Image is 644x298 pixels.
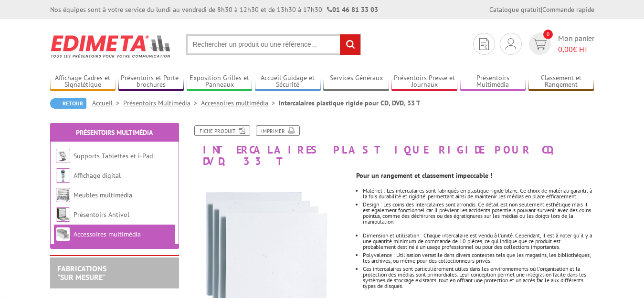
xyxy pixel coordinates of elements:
[558,33,594,55] span: Mon panier
[74,191,132,199] a: Meubles multimédia
[76,128,153,137] a: Présentoirs Multimédia
[56,149,70,163] img: Supports Tablettes et i-Pad
[74,230,141,238] a: Accessoires multimédia
[489,5,594,14] div: |
[186,34,361,55] input: Rechercher un produit ou une référence...
[255,74,321,90] a: Accueil Guidage et Sécurité
[460,74,526,90] a: Présentoirs Multimédia
[279,98,420,108] li: Intercalaires plastique rigide pour CD, DVD, 33 T
[194,125,250,136] a: Fiche produit
[187,74,253,90] a: Exposition Grilles et Panneaux
[363,188,594,199] li: Matériel : Les intercalaires sont fabriqués en plastique rigide blanc. Ce choix de matériau garan...
[50,29,172,64] img: Edimeta
[543,30,553,39] span: 0
[118,74,184,90] a: Présentoirs et Porte-brochures
[92,99,123,107] a: Accueil
[50,98,86,109] a: Retour
[123,99,201,107] a: Présentoirs Multimédia
[363,202,594,225] div: Design : Les coins des intercalaires sont arrondis. Ce détail est non seulement esthétique mais i...
[201,99,279,107] a: Accessoires multimédia
[256,125,300,136] a: Imprimer
[542,5,594,14] a: Commande rapide
[327,5,378,14] strong: 01 46 81 33 03
[527,33,594,55] a: devis rapide 0 Mon panier 0,00€ HT
[56,227,70,241] img: Accessoires multimédia
[74,210,129,219] a: Présentoirs Antivol
[558,44,573,54] span: 0,00
[363,266,594,289] li: Ces intercalaires sont particulièrement utiles dans les environnements où l'organisation et la pr...
[528,74,594,90] a: Classement et Rangement
[479,38,489,50] img: devis rapide
[340,34,360,55] input: rechercher
[363,252,594,264] li: Polyvalence : Utilisation versatile dans divers contextes tels que les magasins, les bibliothèque...
[50,5,378,14] div: Nos équipes sont à votre service du lundi au vendredi de 8h30 à 12h30 et de 13h30 à 17h30
[56,188,70,202] img: Meubles multimédia
[533,39,547,50] img: devis rapide
[356,171,492,180] strong: Pour un rangement et classement impeccable !
[57,264,106,282] a: FABRICATIONS"Sur Mesure"
[74,171,121,180] a: Affichage digital
[363,233,594,250] li: Dimension et utilisation : Chaque intercalaire est vendu à l'unité. Cependant, il est à noter qu'...
[74,152,153,160] a: Supports Tablettes et i-Pad
[506,38,516,50] img: devis rapide
[323,74,389,90] a: Services Généraux
[56,207,70,222] img: Présentoirs Antivol
[489,5,541,14] a: Catalogue gratuit
[181,125,602,167] h1: Intercalaires plastique rigide pour CD, DVD, 33 T
[391,74,457,90] a: Présentoirs Presse et Journaux
[56,168,70,183] img: Affichage digital
[558,44,594,55] span: € HT
[50,74,116,90] a: Affichage Cadres et Signalétique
